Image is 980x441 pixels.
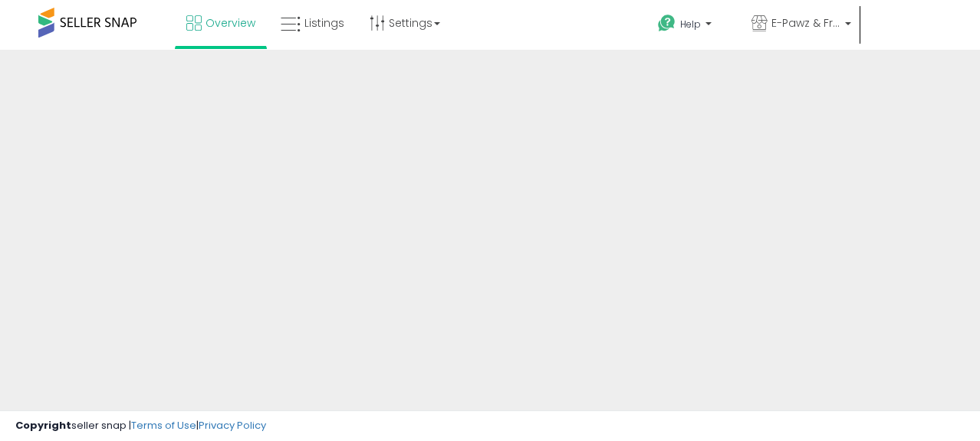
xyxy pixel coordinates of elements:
[15,418,71,433] strong: Copyright
[15,419,266,433] div: seller snap | |
[131,418,196,433] a: Terms of Use
[304,15,344,31] span: Listings
[206,15,255,31] span: Overview
[646,2,738,50] a: Help
[657,14,676,33] i: Get Help
[680,18,701,31] span: Help
[199,418,266,433] a: Privacy Policy
[771,15,840,31] span: E-Pawz & Friends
